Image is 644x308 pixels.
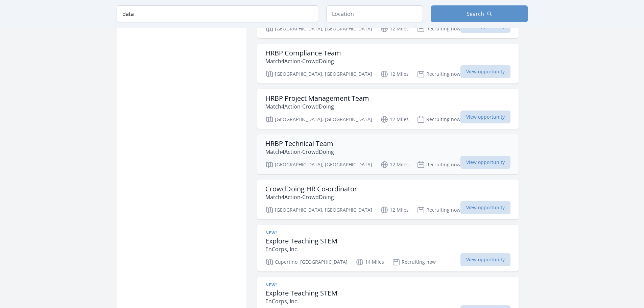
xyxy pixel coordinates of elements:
p: 14 Miles [356,258,384,266]
h3: CrowdDoing HR Co-ordinator [265,185,357,193]
span: View opportunity [460,111,510,123]
p: Cupertino, [GEOGRAPHIC_DATA] [265,258,348,266]
span: View opportunity [460,65,510,78]
p: 12 Miles [380,206,409,214]
span: Search [467,10,484,18]
a: HRBP Project Management Team Match4Action-CrowdDoing [GEOGRAPHIC_DATA], [GEOGRAPHIC_DATA] 12 Mile... [257,89,519,129]
a: HRBP Compliance Team Match4Action-CrowdDoing [GEOGRAPHIC_DATA], [GEOGRAPHIC_DATA] 12 Miles Recrui... [257,44,519,84]
p: [GEOGRAPHIC_DATA], [GEOGRAPHIC_DATA] [265,70,372,78]
span: View opportunity [460,156,510,169]
input: Location [326,5,423,22]
p: Recruiting now [417,161,460,169]
span: View opportunity [460,253,510,266]
h3: HRBP Compliance Team [265,49,341,57]
span: New! [265,282,277,288]
h3: Explore Teaching STEM [265,237,337,245]
p: EnCorps, Inc. [265,297,337,305]
p: Match4Action-CrowdDoing [265,102,369,111]
p: [GEOGRAPHIC_DATA], [GEOGRAPHIC_DATA] [265,161,372,169]
p: Recruiting now [392,258,436,266]
span: View opportunity [460,201,510,214]
h3: Explore Teaching STEM [265,289,337,297]
button: Search [431,5,528,22]
h3: HRBP Project Management Team [265,94,369,102]
h3: HRBP Technical Team [265,140,334,148]
a: CrowdDoing HR Co-ordinator Match4Action-CrowdDoing [GEOGRAPHIC_DATA], [GEOGRAPHIC_DATA] 12 Miles ... [257,180,519,219]
p: 12 Miles [380,161,409,169]
p: Recruiting now [417,25,460,33]
span: New! [265,230,277,236]
p: Match4Action-CrowdDoing [265,148,334,156]
p: Recruiting now [417,206,460,214]
p: Recruiting now [417,70,460,78]
p: Match4Action-CrowdDoing [265,57,341,65]
p: [GEOGRAPHIC_DATA], [GEOGRAPHIC_DATA] [265,115,372,123]
p: Recruiting now [417,115,460,123]
a: HRBP Technical Team Match4Action-CrowdDoing [GEOGRAPHIC_DATA], [GEOGRAPHIC_DATA] 12 Miles Recruit... [257,134,519,174]
input: Keyword [117,5,318,22]
p: 12 Miles [380,25,409,33]
p: 12 Miles [380,70,409,78]
a: New! Explore Teaching STEM EnCorps, Inc. Cupertino, [GEOGRAPHIC_DATA] 14 Miles Recruiting now Vie... [257,225,519,271]
p: 12 Miles [380,115,409,123]
p: EnCorps, Inc. [265,245,337,253]
p: Match4Action-CrowdDoing [265,193,357,201]
p: [GEOGRAPHIC_DATA], [GEOGRAPHIC_DATA] [265,206,372,214]
p: [GEOGRAPHIC_DATA], [GEOGRAPHIC_DATA] [265,25,372,33]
